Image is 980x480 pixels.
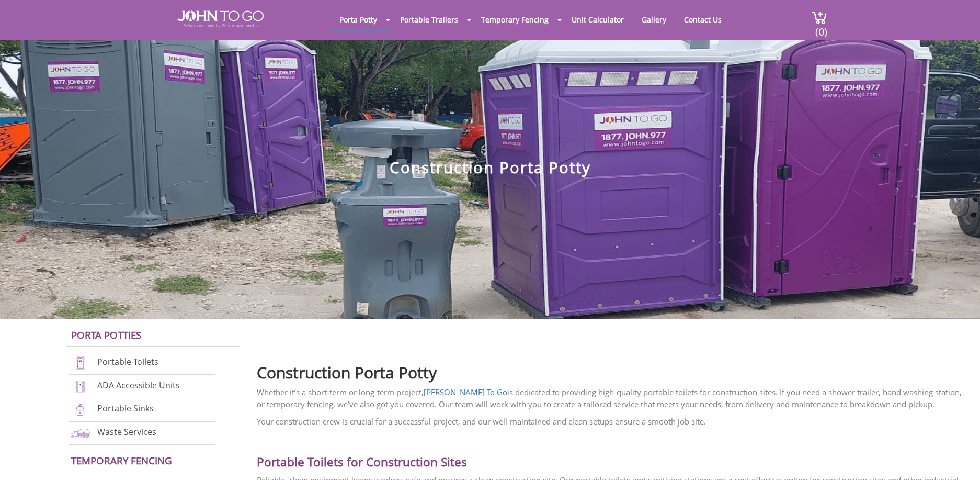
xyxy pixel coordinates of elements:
[392,9,466,30] a: Portable Trailers
[97,379,180,391] a: ADA Accessible Units
[332,9,385,30] a: Porta Potty
[938,438,980,480] button: Live Chat
[257,386,964,410] p: Whether it’s a short-term or long-term project, is dedicated to providing high-quality portable t...
[424,387,507,397] a: [PERSON_NAME] To Go
[676,9,730,30] a: Contact Us
[71,454,172,467] a: Temporary Fencing
[564,9,632,30] a: Unit Calculator
[634,9,674,30] a: Gallery
[69,403,92,417] img: portable-sinks-new.png
[177,10,264,27] img: JOHN to go
[257,416,964,428] p: Your construction crew is crucial for a successful project, and our well-maintained and clean set...
[473,9,556,30] a: Temporary Fencing
[69,379,92,394] img: ADA-units-new.png
[69,356,92,370] img: portable-toilets-new.png
[71,328,141,341] a: Porta Potties
[257,438,964,469] h2: Portable Toilets for Construction Sites
[815,16,827,39] span: (0)
[97,403,154,415] a: Portable Sinks
[97,426,156,438] a: Waste Services
[812,10,827,25] img: cart a
[97,356,158,367] a: Portable Toilets
[69,426,92,440] img: waste-services-new.png
[257,359,964,381] h2: Construction Porta Potty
